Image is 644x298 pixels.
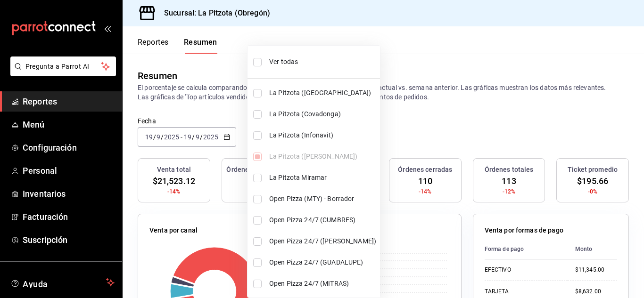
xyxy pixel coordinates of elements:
span: La Pitzota (Infonavit) [269,130,376,140]
span: La Pitzota (Covadonga) [269,109,376,119]
span: Open Pizza 24/7 ([PERSON_NAME]) [269,236,376,246]
span: La Pitzota ([GEOGRAPHIC_DATA]) [269,88,376,98]
span: Open Pizza 24/7 (CUMBRES) [269,215,376,225]
span: Open Pizza (MTY) - Borrador [269,194,376,204]
span: Open Pizza 24/7 (GUADALUPE) [269,258,376,267]
span: La Pitzota Miramar [269,173,376,183]
span: Open Pizza 24/7 (MITRAS) [269,279,376,289]
span: Ver todas [269,57,376,67]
